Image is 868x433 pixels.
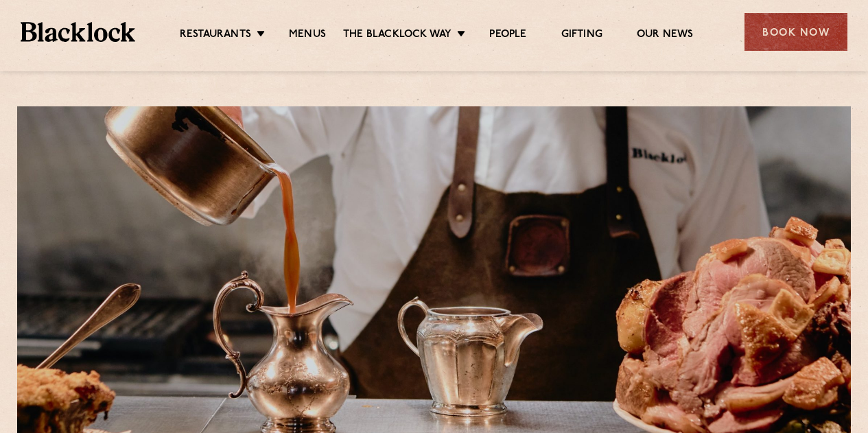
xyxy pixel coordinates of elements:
img: BL_Textured_Logo-footer-cropped.svg [21,22,135,41]
a: Restaurants [180,28,251,43]
a: People [489,28,526,43]
a: The Blacklock Way [343,28,451,43]
a: Gifting [561,28,602,43]
div: Book Now [744,13,847,51]
a: Menus [289,28,326,43]
a: Our News [637,28,694,43]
